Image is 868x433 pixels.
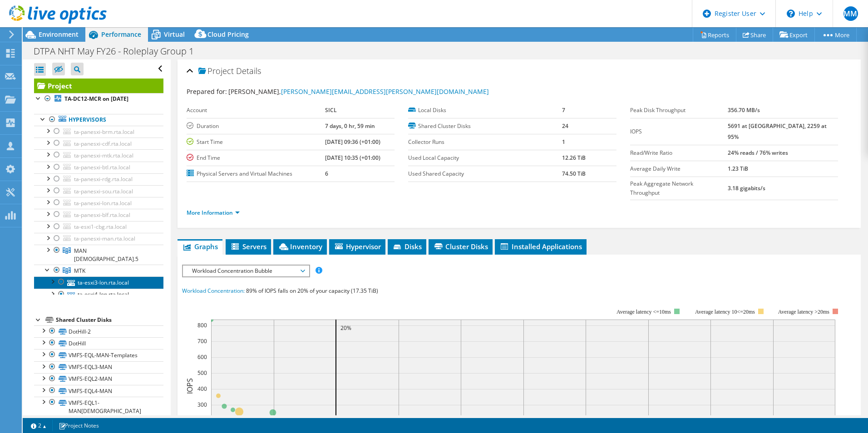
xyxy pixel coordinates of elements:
span: ta-panesxi-cdf.rta.local [74,140,132,148]
a: Reports [693,28,736,42]
span: MAN [DEMOGRAPHIC_DATA].5 [74,247,138,263]
a: Export [773,28,815,42]
span: ta-panesxi-man.rta.local [74,235,135,242]
a: VMFS-EQL4-MAN [34,385,163,397]
label: Shared Cluster Disks [408,122,562,131]
text: 800 [197,321,207,329]
a: ta-esxi1-cbg.rta.local [34,221,163,233]
label: Prepared for: [187,87,227,96]
span: ta-panesxi-sou.rta.local [74,187,133,195]
a: VMFS-EQL1-MAN[DEMOGRAPHIC_DATA] [34,397,163,417]
b: 24 [562,122,568,130]
span: Cluster Disks [433,242,488,251]
a: ta-panesxi-rdg.rta.local [34,173,163,185]
b: 7 [562,106,565,114]
span: MM [843,6,858,21]
b: 356.70 MB/s [728,106,760,114]
span: Installed Applications [499,242,582,251]
span: Cloud Pricing [207,30,249,39]
a: More [814,28,857,42]
b: TA-DC12-MCR on [DATE] [64,95,128,103]
a: DotHill [34,337,163,349]
b: 1 [562,138,565,146]
label: IOPS [630,127,728,136]
span: Project [198,67,234,76]
text: 500 [197,369,207,377]
text: IOPS [185,378,195,394]
span: Graphs [182,242,218,251]
span: Details [236,65,261,76]
a: ta-panesxi-brm.rta.local [34,126,163,138]
a: ta-panesxi-lon.rta.local [34,197,163,209]
label: End Time [187,153,325,162]
label: Duration [187,122,325,131]
a: Project [34,79,163,93]
span: ta-esxi1-cbg.rta.local [74,223,127,231]
text: 300 [197,401,207,408]
text: 400 [197,385,207,393]
span: ta-panesxi-blf.rta.local [74,211,130,219]
tspan: Average latency <=10ms [616,309,671,315]
label: Peak Disk Throughput [630,106,728,115]
span: ta-panesxi-lon.rta.local [74,199,132,207]
a: VMFS-EQL2-MAN [34,373,163,385]
label: Account [187,106,325,115]
a: [PERSON_NAME][EMAIL_ADDRESS][PERSON_NAME][DOMAIN_NAME] [281,87,489,96]
a: MAN 6.5 [34,245,163,265]
b: 12.26 TiB [562,154,586,162]
label: Local Disks [408,106,562,115]
label: Physical Servers and Virtual Machines [187,169,325,178]
span: Workload Concentration: [182,287,245,295]
span: Workload Concentration Bubble [187,266,304,276]
span: MTK [74,267,85,275]
svg: \n [787,10,795,18]
span: ta-panesxi-btl.rta.local [74,163,130,171]
span: Performance [101,30,141,39]
a: ta-panesxi-btl.rta.local [34,162,163,173]
label: Average Daily Write [630,164,728,173]
label: Read/Write Ratio [630,148,728,157]
span: 89% of IOPS falls on 20% of your capacity (17.35 TiB) [246,287,378,295]
tspan: Average latency 10<=20ms [695,309,755,315]
a: ta-panesxi-blf.rta.local [34,209,163,221]
a: ta-panesxi-man.rta.local [34,233,163,245]
span: Servers [230,242,266,251]
b: [DATE] 10:35 (+01:00) [325,154,380,162]
a: ta-esxi4-lon.rta.local [34,289,163,300]
h1: DTPA NHT May FY26 - Roleplay Group 1 [30,46,208,56]
span: Disks [392,242,422,251]
a: Share [736,28,773,42]
a: ta-panesxi-cdf.rta.local [34,138,163,149]
label: Collector Runs [408,138,562,147]
a: MTK [34,265,163,276]
text: Average latency >20ms [778,309,829,315]
b: 7 days, 0 hr, 59 min [325,122,375,130]
a: 2 [25,420,53,431]
label: Peak Aggregate Network Throughput [630,179,728,197]
text: 700 [197,337,207,345]
b: 1.23 TiB [728,165,748,172]
span: ta-panesxi-mtk.rta.local [74,152,133,159]
b: 74.50 TiB [562,170,586,177]
text: 600 [197,353,207,361]
a: ta-esxi3-lon.rta.local [34,276,163,288]
a: VMFS-EQL3-MAN [34,361,163,373]
span: Inventory [278,242,322,251]
span: Hypervisor [334,242,381,251]
span: Virtual [164,30,185,39]
a: DotHill-2 [34,325,163,337]
span: ta-panesxi-brm.rta.local [74,128,134,136]
a: ta-panesxi-mtk.rta.local [34,149,163,161]
label: Used Local Capacity [408,153,562,162]
span: ta-panesxi-rdg.rta.local [74,175,133,183]
b: 24% reads / 76% writes [728,149,788,157]
div: Shared Cluster Disks [56,315,163,325]
a: Hypervisors [34,114,163,126]
a: Project Notes [52,420,105,431]
b: [DATE] 09:36 (+01:00) [325,138,380,146]
label: Used Shared Capacity [408,169,562,178]
a: TA-DC12-MCR on [DATE] [34,93,163,105]
a: More Information [187,209,240,216]
b: 3.18 gigabits/s [728,184,765,192]
b: SICL [325,106,337,114]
